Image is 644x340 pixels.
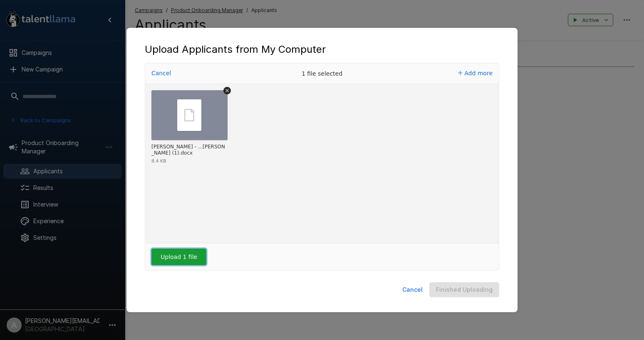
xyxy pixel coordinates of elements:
div: Upload Applicants from My Computer [145,43,499,56]
button: Cancel [399,282,426,298]
span: Add more [464,70,493,76]
div: Adam Stokar - Onboarding Manager (1).docx [151,144,225,157]
button: Cancel [149,67,173,79]
button: Add more files [455,67,496,79]
button: Remove file [223,87,231,94]
div: Uppy Dashboard [145,63,499,271]
div: 1 file selected [260,63,384,84]
div: 8.4 KB [151,159,166,163]
button: Upload 1 file [151,249,206,265]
